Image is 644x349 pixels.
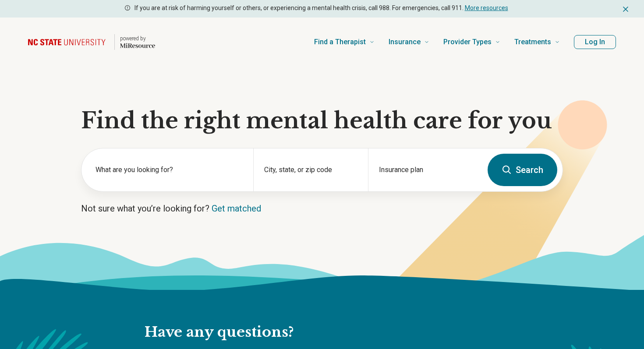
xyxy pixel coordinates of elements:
button: Log In [574,35,616,49]
p: Not sure what you’re looking for? [81,202,563,215]
button: Search [488,154,557,186]
button: Dismiss [621,4,630,14]
a: Insurance [389,25,429,60]
h2: Have any questions? [145,323,479,342]
p: If you are at risk of harming yourself or others, or experiencing a mental health crisis, call 98... [134,4,508,13]
a: Get matched [212,203,261,214]
a: More resources [465,4,508,11]
a: Treatments [514,25,560,60]
span: Insurance [389,36,421,48]
span: Find a Therapist [314,36,366,48]
h1: Find the right mental health care for you [81,108,563,134]
p: powered by [120,35,155,42]
span: Treatments [514,36,551,48]
span: Provider Types [443,36,492,48]
a: Home page [28,28,155,56]
a: Provider Types [443,25,500,60]
a: Find a Therapist [314,25,375,60]
label: What are you looking for? [96,165,243,175]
